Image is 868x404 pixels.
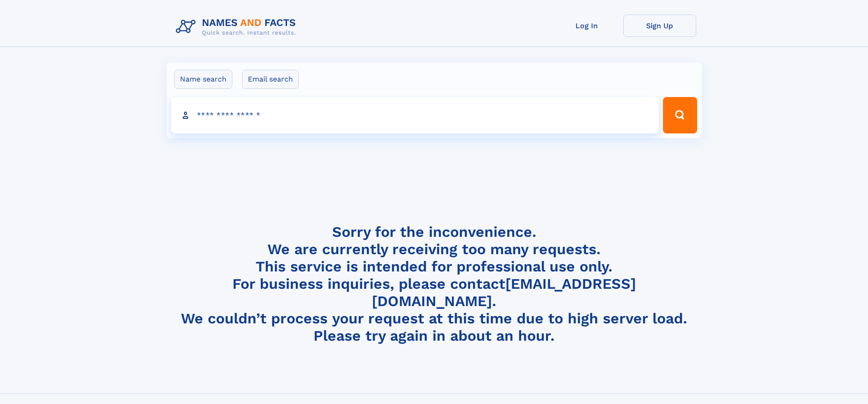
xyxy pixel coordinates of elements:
[623,15,696,37] a: Sign Up
[242,70,299,89] label: Email search
[550,15,623,37] a: Log In
[172,15,303,39] img: Logo Names and Facts
[172,223,696,345] h4: Sorry for the inconvenience. We are currently receiving too many requests. This service is intend...
[372,275,636,310] a: [EMAIL_ADDRESS][DOMAIN_NAME]
[174,70,232,89] label: Name search
[663,97,697,133] button: Search Button
[171,97,659,133] input: search input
